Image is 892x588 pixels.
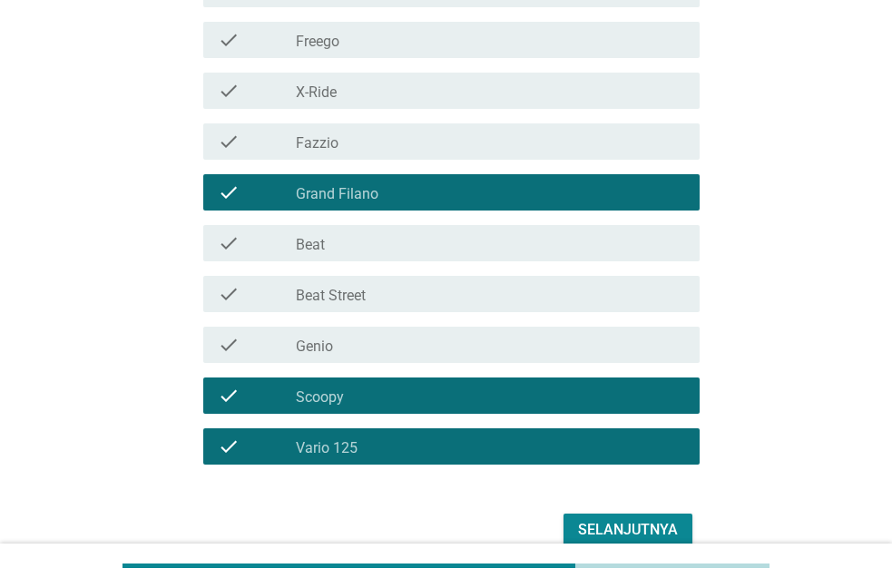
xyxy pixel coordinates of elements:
button: Selanjutnya [564,514,692,546]
label: Beat Street [296,287,366,305]
label: Fazzio [296,134,338,152]
label: Beat [296,236,325,254]
i: check [218,181,240,203]
i: check [218,131,240,152]
label: Genio [296,338,333,356]
i: check [218,232,240,254]
i: check [218,29,240,51]
label: Vario 125 [296,439,358,457]
i: check [218,385,240,407]
label: Scoopy [296,388,344,407]
i: check [218,436,240,457]
i: check [218,80,240,102]
i: check [218,334,240,356]
label: X-Ride [296,83,337,102]
i: check [218,283,240,305]
label: Freego [296,33,339,51]
div: Selanjutnya [578,519,678,541]
label: Grand Filano [296,185,378,203]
